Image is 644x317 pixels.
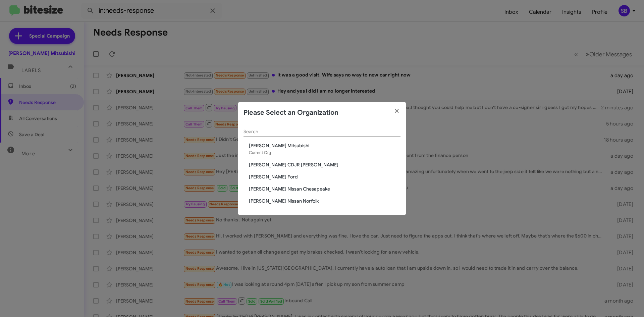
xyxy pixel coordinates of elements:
span: [PERSON_NAME] Nissan Chesapeake [249,186,400,192]
span: [PERSON_NAME] Ford [249,173,400,180]
span: [PERSON_NAME] CDJR [PERSON_NAME] [249,161,400,168]
span: [PERSON_NAME] Mitsubishi [249,142,400,149]
span: Current Org [249,150,271,155]
span: [PERSON_NAME] Nissan Norfolk [249,198,400,204]
h2: Please Select an Organization [244,107,338,118]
